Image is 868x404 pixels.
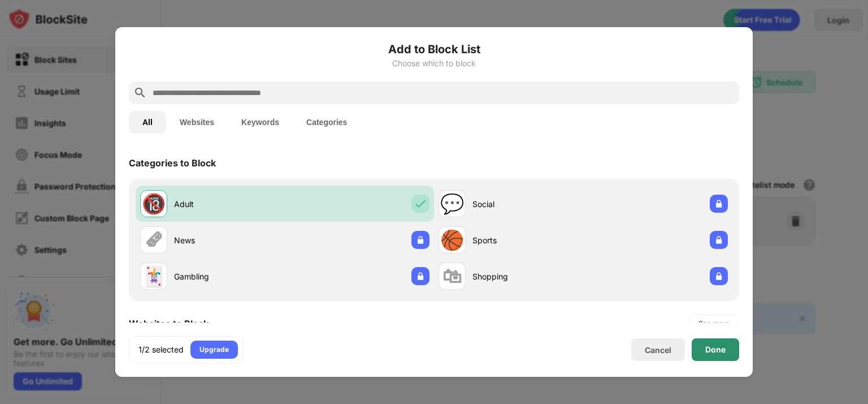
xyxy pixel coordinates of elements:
[133,86,147,100] img: search.svg
[440,192,464,216] div: 💬
[293,111,361,134] button: Categories
[174,234,285,246] div: News
[228,111,293,134] button: Keywords
[472,198,583,210] div: Social
[472,234,583,246] div: Sports
[129,41,739,58] h6: Add to Block List
[129,318,209,329] div: Websites to Block
[142,192,166,216] div: 🔞
[199,344,229,355] div: Upgrade
[129,59,739,68] div: Choose which to block
[138,344,184,355] div: 1/2 selected
[698,318,730,329] div: See more
[705,345,726,354] div: Done
[174,198,285,210] div: Adult
[440,229,464,252] div: 🏀
[144,229,163,252] div: 🗞
[142,265,166,288] div: 🃏
[442,265,462,288] div: 🛍
[472,270,583,282] div: Shopping
[129,157,216,169] div: Categories to Block
[129,111,166,134] button: All
[166,111,228,134] button: Websites
[645,345,671,355] div: Cancel
[174,270,285,282] div: Gambling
